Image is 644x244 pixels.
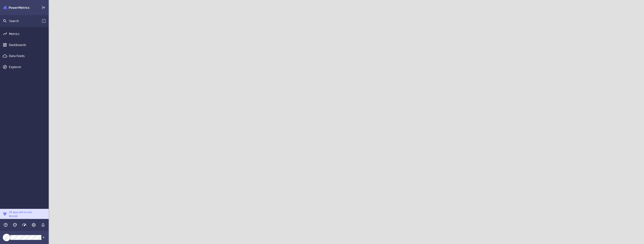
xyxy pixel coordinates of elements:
[9,65,48,69] div: Explorer
[12,222,18,228] div: Themes
[22,223,27,227] svg: Usage
[3,6,29,9] img: Klipfolio PowerMetrics Banner
[9,214,32,217] p: Buy now
[9,19,42,23] div: Search
[9,54,40,58] div: Data Feeds
[31,223,36,227] svg: Account and settings
[13,223,17,227] svg: Themes
[9,43,40,47] div: Dashboards
[9,32,40,36] div: Metrics
[42,19,46,23] span: /
[9,210,32,214] p: 29 days left in trial
[41,4,47,11] div: Collapse
[40,222,46,228] div: Notifications
[31,222,37,228] div: Account and settings
[2,222,9,228] div: Help & PowerMetrics Assistant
